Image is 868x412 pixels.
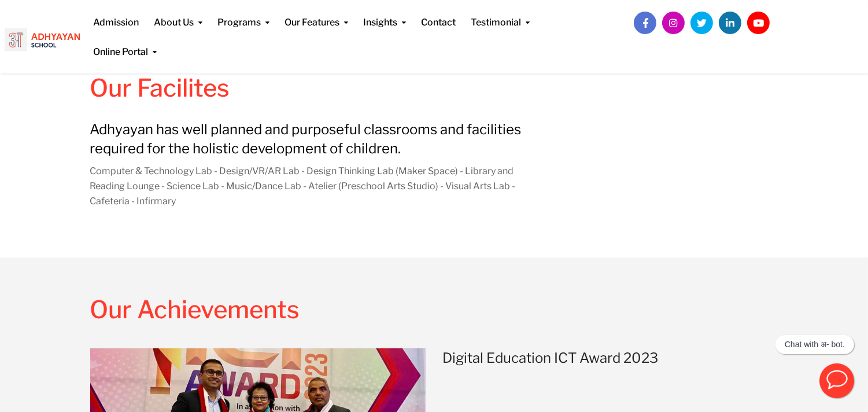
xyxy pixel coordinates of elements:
h2: Our Facilites [90,73,426,109]
p: Computer & Technology Lab - Design/VR/AR Lab - Design Thinking Lab (Maker Space) - Library and Re... [90,164,543,208]
p: Adhyayan has well planned and purposeful classrooms and facilities required for the holistic deve... [90,120,543,158]
a: Online Portal [93,30,157,59]
h2: Our Achievements [90,295,426,331]
p: Digital Education ICT Award 2023 [443,348,778,367]
p: Chat with अ- bot. [785,340,845,350]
